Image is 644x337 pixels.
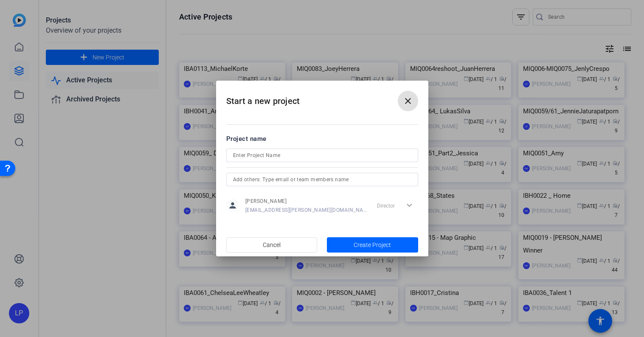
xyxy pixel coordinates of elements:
[403,96,413,106] mat-icon: close
[327,237,418,253] button: Create Project
[233,174,411,185] input: Add others: Type email or team members name
[216,81,428,115] h2: Start a new project
[226,134,418,143] div: Project name
[245,207,367,213] span: [EMAIL_ADDRESS][PERSON_NAME][DOMAIN_NAME]
[226,199,239,212] mat-icon: person
[245,198,367,205] span: [PERSON_NAME]
[354,241,391,250] span: Create Project
[263,237,281,253] span: Cancel
[233,150,411,160] input: Enter Project Name
[226,237,318,253] button: Cancel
